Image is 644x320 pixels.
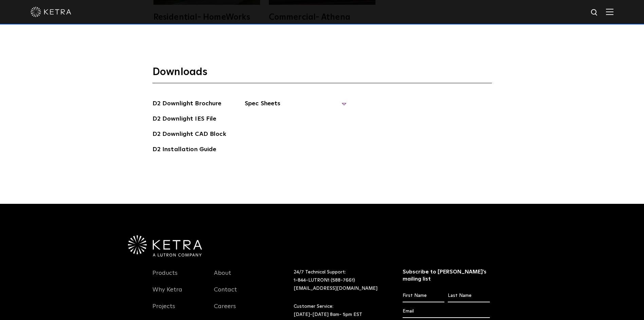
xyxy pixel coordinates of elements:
a: [EMAIL_ADDRESS][DOMAIN_NAME] [294,286,378,291]
p: 24/7 Technical Support: [294,268,386,292]
img: Hamburger%20Nav.svg [606,8,613,15]
span: Spec Sheets [245,99,347,114]
a: Why Ketra [152,286,182,302]
input: Last Name [448,289,490,302]
input: Email [403,305,490,318]
img: ketra-logo-2019-white [31,7,71,17]
img: search icon [590,8,599,17]
a: Products [152,269,178,285]
a: D2 Installation Guide [152,145,217,156]
a: Projects [152,303,175,318]
img: Ketra-aLutronCo_White_RGB [128,235,202,256]
a: About [214,269,231,285]
a: Contact [214,286,237,302]
a: D2 Downlight IES File [152,114,217,125]
a: 1-844-LUTRON1 (588-7661) [294,278,355,283]
h3: Downloads [152,66,492,83]
a: D2 Downlight CAD Block [152,129,226,140]
input: First Name [403,289,444,302]
a: Careers [214,303,236,318]
h3: Subscribe to [PERSON_NAME]’s mailing list [403,268,490,283]
a: D2 Downlight Brochure [152,99,222,110]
